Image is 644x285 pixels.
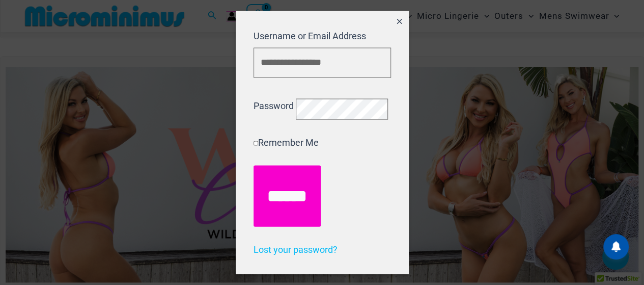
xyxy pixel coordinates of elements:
[254,141,258,146] input: Remember Me
[254,137,319,148] label: Remember Me
[254,30,366,41] label: Username or Email Address
[254,100,294,111] label: Password
[390,11,408,34] button: Close popup
[254,244,338,255] a: Lost your password?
